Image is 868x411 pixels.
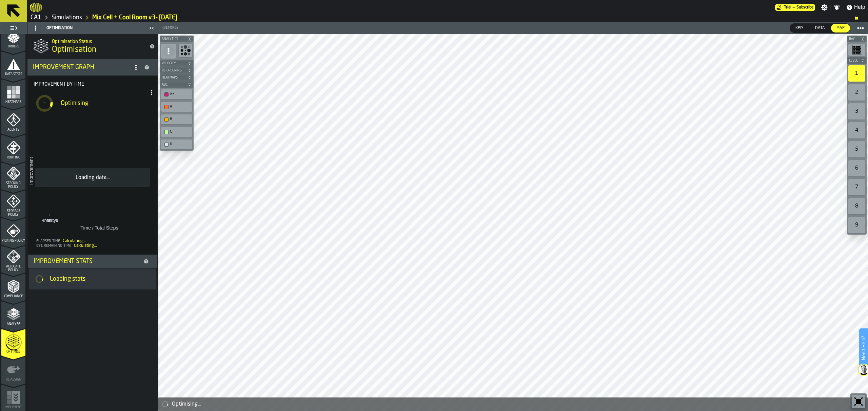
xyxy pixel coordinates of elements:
span: Compliance [1,295,25,298]
a: link-to-/wh/i/76e2a128-1b54-4d66-80d4-05ae4c277723/pricing/ [775,4,815,11]
div: button-toolbar-undefined [850,393,867,410]
a: logo-header [30,1,42,14]
label: button-switch-multi-Data [809,23,831,33]
label: button-switch-multi-Map [831,23,850,33]
div: 5 [848,141,865,157]
div: B [170,117,190,122]
span: Allocate Policy [1,265,25,272]
button: button- [160,81,194,88]
div: button-toolbar-undefined [847,159,867,178]
div: B [162,116,191,123]
div: thumb [810,24,830,33]
span: Stacking Policy [1,181,25,189]
span: Re-assign [1,378,25,382]
button: button- [160,36,194,42]
div: button-toolbar-undefined [847,178,867,197]
span: — [793,5,795,10]
span: Routing [1,156,25,159]
span: Optimise [1,350,25,354]
span: Trial [784,5,791,10]
div: button-toolbar-undefined [160,138,194,151]
label: button-switch-multi-KPIs [790,23,809,33]
li: menu Analyse [1,301,25,328]
div: Optimising [61,100,141,107]
div: thumb [831,24,850,33]
nav: Breadcrumb [30,14,865,22]
label: button-toggle-Close me [147,24,156,32]
span: Help [854,3,865,12]
li: menu Stacking Policy [1,162,25,189]
div: C [162,128,191,135]
li: menu Heatmaps [1,79,25,106]
div: button-toolbar-undefined [847,64,867,83]
button: button- [160,74,194,81]
div: Improvement Stats [34,258,141,265]
span: Implement [1,406,25,409]
a: link-to-/wh/i/76e2a128-1b54-4d66-80d4-05ae4c277723 [52,14,82,21]
label: Need Help? [860,329,867,367]
div: button-toolbar-undefined [177,42,194,60]
span: Re-Ordering [160,69,186,72]
label: button-toggle-Toggle Full Menu [1,23,25,33]
button: button- [160,67,194,74]
span: ABC [160,83,186,87]
span: Optimisation [46,26,73,30]
span: Calculating... [63,239,86,243]
span: Storage Policy [1,209,25,217]
div: button-toolbar-undefined [847,102,867,121]
div: button-toolbar-undefined [160,126,194,138]
li: menu Optimise [1,329,25,356]
div: 1 [848,65,865,82]
text: -Infinitys [42,218,58,223]
button: button- [847,36,867,42]
svg: Show Congestion [180,45,191,56]
div: C [170,130,190,134]
svg: Reset zoom and position [853,396,864,407]
span: Level [848,59,859,63]
li: menu Re-assign [1,356,25,384]
label: button-toggle-Settings [818,4,830,11]
div: button-toolbar-undefined [847,83,867,102]
span: KPIs [793,25,806,31]
span: Heatmaps [160,76,186,80]
div: button-toolbar-undefined [160,113,194,126]
text: Improvement [28,157,34,185]
label: Title [28,76,157,87]
span: Agents [1,128,25,132]
span: Est. Remaining Time [36,244,71,248]
div: button-toolbar-undefined [847,42,867,57]
div: Improvement Graph [33,64,131,71]
div: alert-Optimising... [158,397,868,411]
a: link-to-/wh/i/76e2a128-1b54-4d66-80d4-05ae4c277723/simulations/5434115b-07dc-445c-9686-b93ea3cb9cc4 [92,14,177,21]
div: D [162,141,191,148]
div: 3 [848,103,865,120]
div: 2 [848,84,865,101]
li: menu Allocate Policy [1,245,25,273]
span: Elapsed Time [36,239,60,243]
text: Time / Total Steps [80,225,118,231]
div: thumb [790,24,809,33]
div: 7 [848,179,865,195]
div: title-Optimisation [27,34,158,59]
span: Data [812,25,828,31]
span: Analytics [160,37,186,41]
div: button-toolbar-undefined [847,121,867,140]
li: menu Orders [1,23,25,50]
span: Bay [848,37,859,41]
div: A+ [170,92,190,96]
div: button-toolbar-undefined [847,140,867,159]
button: button- [160,60,194,67]
div: 6 [848,160,865,176]
span: Improvement by time [34,82,157,87]
li: menu Picking Policy [1,218,25,245]
div: Optimising... [172,400,865,408]
h2: Sub Title [52,38,144,44]
div: D [170,142,190,147]
button: button- [847,57,867,64]
span: Data Stats [1,72,25,76]
label: button-toggle-Help [843,3,868,12]
li: menu Routing [1,134,25,161]
span: Optimisation [52,44,96,55]
div: A [162,103,191,110]
div: button-toolbar-undefined [160,101,194,113]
